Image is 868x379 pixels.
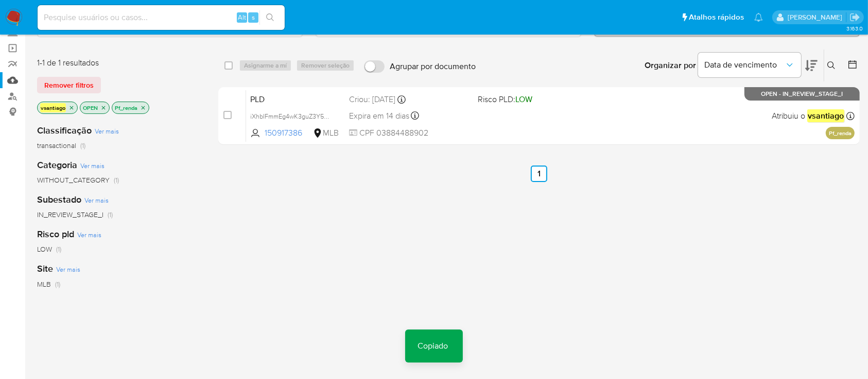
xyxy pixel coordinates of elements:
input: Pesquise usuários ou casos... [38,11,285,24]
a: Notificações [754,13,763,22]
a: Sair [849,12,860,23]
p: vinicius.santiago@mercadolivre.com [788,12,846,22]
button: search-icon [259,10,281,25]
span: s [252,12,255,22]
span: 3.163.0 [846,24,863,32]
span: Atalhos rápidos [689,12,744,23]
span: Alt [238,12,246,22]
